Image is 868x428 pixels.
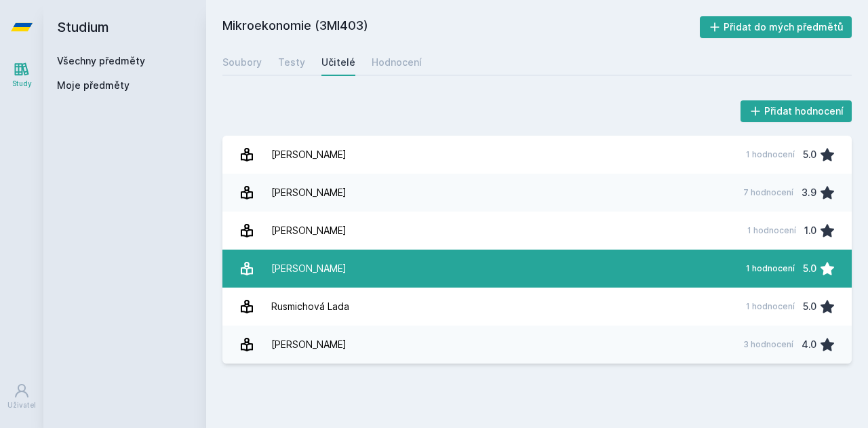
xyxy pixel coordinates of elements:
div: 5.0 [803,141,816,168]
div: 4.0 [802,331,816,358]
a: [PERSON_NAME] 1 hodnocení 5.0 [222,136,852,174]
div: [PERSON_NAME] [271,255,347,282]
a: Hodnocení [372,49,422,76]
div: Uživatel [7,400,36,410]
div: 1 hodnocení [746,301,795,312]
div: [PERSON_NAME] [271,141,347,168]
div: 7 hodnocení [743,187,793,198]
a: Rusmichová Lada 1 hodnocení 5.0 [222,288,852,326]
a: [PERSON_NAME] 1 hodnocení 1.0 [222,212,852,250]
div: 1 hodnocení [747,225,796,236]
div: Učitelé [321,56,355,69]
button: Přidat hodnocení [741,100,852,122]
div: 1 hodnocení [746,263,795,274]
a: Uživatel [3,376,41,417]
a: Testy [278,49,305,76]
div: 3 hodnocení [743,339,793,350]
div: 1 hodnocení [746,149,795,160]
div: 5.0 [803,293,816,320]
div: 1.0 [804,217,816,244]
div: Soubory [222,56,262,69]
span: Moje předměty [57,79,130,92]
div: [PERSON_NAME] [271,217,347,244]
a: Všechny předměty [57,55,145,66]
button: Přidat do mých předmětů [700,16,852,38]
div: Hodnocení [372,56,422,69]
div: Study [12,79,32,89]
a: [PERSON_NAME] 7 hodnocení 3.9 [222,174,852,212]
div: Rusmichová Lada [271,293,349,320]
h2: Mikroekonomie (3MI403) [222,16,700,38]
div: 3.9 [802,179,816,206]
div: [PERSON_NAME] [271,179,347,206]
a: Study [3,54,41,96]
a: Učitelé [321,49,355,76]
div: Testy [278,56,305,69]
div: 5.0 [803,255,816,282]
div: [PERSON_NAME] [271,331,347,358]
a: [PERSON_NAME] 3 hodnocení 4.0 [222,326,852,364]
a: [PERSON_NAME] 1 hodnocení 5.0 [222,250,852,288]
a: Soubory [222,49,262,76]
